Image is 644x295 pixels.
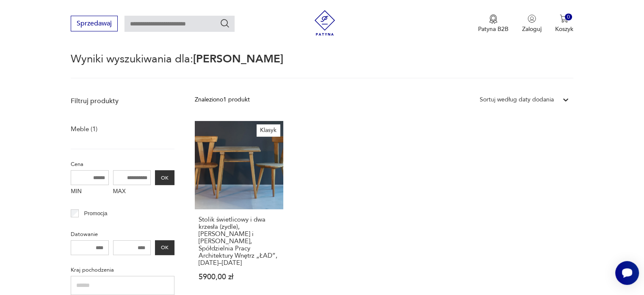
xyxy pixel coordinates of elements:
p: Patyna B2B [478,25,509,33]
button: Szukaj [220,18,230,28]
label: MAX [113,185,151,199]
a: Sprzedawaj [71,21,118,27]
label: MIN [71,185,109,199]
div: 0 [565,14,572,21]
p: Promocja [84,209,108,218]
img: Ikona koszyka [560,14,568,23]
p: 5900,00 zł [199,273,279,281]
div: Znaleziono 1 produkt [195,95,250,104]
button: OK [155,240,174,255]
img: Ikonka użytkownika [528,14,536,23]
p: Filtruj produkty [71,96,174,106]
button: 0Koszyk [555,14,573,33]
img: Patyna - sklep z meblami i dekoracjami vintage [312,10,337,36]
a: Ikona medaluPatyna B2B [478,14,509,33]
p: Datowanie [71,230,174,239]
h3: Stolik świetlicowy i dwa krzesła (zydle), [PERSON_NAME] i [PERSON_NAME], Spółdzielnia Pracy Archi... [199,216,279,267]
p: Kraj pochodzenia [71,265,174,275]
button: OK [155,170,174,185]
p: Koszyk [555,25,573,33]
button: Zaloguj [522,14,542,33]
button: Sprzedawaj [71,16,118,31]
p: Wyniki wyszukiwania dla: [71,54,573,79]
img: Ikona medalu [489,14,498,24]
p: Cena [71,160,174,169]
p: Zaloguj [522,25,542,33]
button: Patyna B2B [478,14,509,33]
a: Meble (1) [71,123,97,135]
span: [PERSON_NAME] [193,51,283,67]
div: Sortuj według daty dodania [480,95,554,104]
iframe: Smartsupp widget button [615,261,639,285]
